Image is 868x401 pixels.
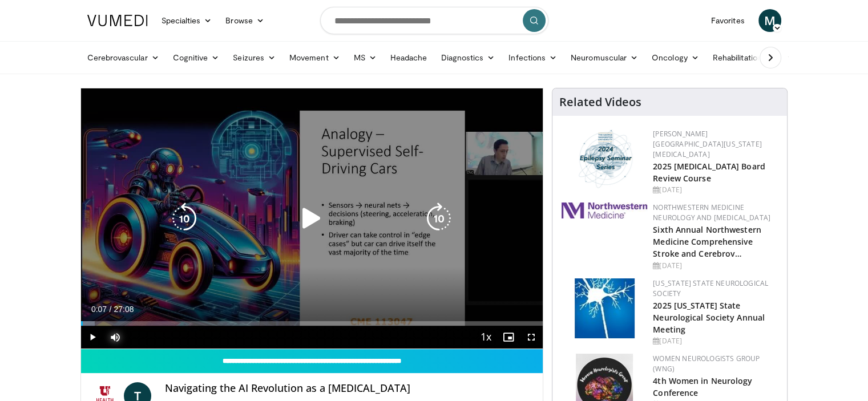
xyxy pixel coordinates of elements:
a: Favorites [704,9,752,32]
a: Sixth Annual Northwestern Medicine Comprehensive Stroke and Cerebrov… [653,224,761,259]
div: Progress Bar [81,321,543,326]
a: M [758,9,781,32]
button: Fullscreen [520,326,543,349]
span: 0:07 [91,305,107,314]
a: Rehabilitation [706,46,769,69]
h4: Related Videos [559,95,641,109]
a: 2025 [US_STATE] State Neurological Society Annual Meeting [653,300,765,335]
a: Cognitive [166,46,227,69]
a: Infections [502,46,564,69]
img: 76bc84c6-69a7-4c34-b56c-bd0b7f71564d.png.150x105_q85_autocrop_double_scale_upscale_version-0.2.png [574,129,636,189]
span: / [110,305,112,314]
a: Movement [282,46,347,69]
div: [DATE] [653,185,778,195]
a: 2025 [MEDICAL_DATA] Board Review Course [653,161,765,184]
button: Mute [104,326,127,349]
a: Oncology [645,46,706,69]
img: VuMedi Logo [87,15,148,26]
a: Headache [383,46,434,69]
a: Diagnostics [434,46,502,69]
img: 2a462fb6-9365-492a-ac79-3166a6f924d8.png.150x105_q85_autocrop_double_scale_upscale_version-0.2.jpg [562,202,647,218]
a: [PERSON_NAME][GEOGRAPHIC_DATA][US_STATE][MEDICAL_DATA] [653,129,762,159]
video-js: Video Player [81,88,543,349]
a: Northwestern Medicine Neurology and [MEDICAL_DATA] [653,202,770,222]
button: Playback Rate [474,326,497,349]
a: Cerebrovascular [80,46,166,69]
a: Browse [219,9,271,32]
input: Search topics, interventions [320,7,548,34]
div: [DATE] [653,336,778,346]
a: Specialties [155,9,219,32]
div: [DATE] [653,261,778,271]
a: 4th Women in Neurology Conference [653,375,752,398]
a: Seizures [226,46,282,69]
button: Play [81,326,104,349]
button: Enable picture-in-picture mode [497,326,520,349]
a: [US_STATE] State Neurological Society [653,278,768,298]
h4: Navigating the AI Revolution as a [MEDICAL_DATA] [165,382,534,395]
span: 27:08 [114,305,134,314]
a: Women Neurologists Group (WNG) [653,354,760,374]
a: MS [347,46,383,69]
a: Neuromuscular [564,46,645,69]
img: acd9fda7-b660-4062-a2ed-b14b2bb56add.webp.150x105_q85_autocrop_double_scale_upscale_version-0.2.jpg [575,278,635,338]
